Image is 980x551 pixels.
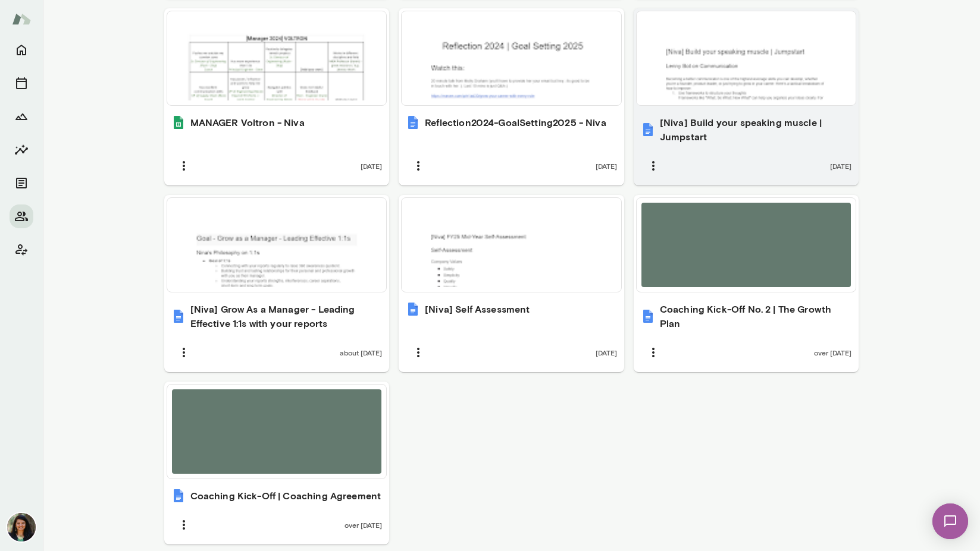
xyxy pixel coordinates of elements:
span: over [DATE] [814,348,851,357]
h6: MANAGER Voltron - Niva [190,115,305,130]
img: Nina Patel [7,513,36,541]
h6: [Niva] Build your speaking muscle | Jumpstart [660,115,852,144]
button: Insights [10,138,33,162]
h6: [Niva] Self Assessment [425,302,530,316]
button: Client app [10,238,33,262]
h6: Coaching Kick-Off | Coaching Agreement [190,489,381,503]
h6: [Niva] Grow As a Manager - Leading Effective 1:1s with your reports [190,302,383,330]
span: about [DATE] [340,348,382,357]
img: Reflection2024-GoalSetting2025 - Niva [406,115,420,130]
span: [DATE] [830,161,851,171]
img: MANAGER Voltron - Niva [171,115,186,130]
button: Members [10,204,33,228]
span: [DATE] [361,161,382,171]
button: Documents [10,171,33,195]
button: Sessions [10,71,33,95]
img: [Niva] Build your speaking muscle | Jumpstart [641,122,655,137]
button: Home [10,38,33,62]
button: Growth Plan [10,105,33,128]
span: [DATE] [596,348,617,357]
img: Coaching Kick-Off No. 2 | The Growth Plan [641,309,655,323]
img: Mento [12,8,31,30]
h6: Reflection2024-GoalSetting2025 - Niva [425,115,606,130]
img: Coaching Kick-Off | Coaching Agreement [171,489,186,503]
span: [DATE] [596,161,617,171]
img: [Niva] Self Assessment [406,302,420,316]
h6: Coaching Kick-Off No. 2 | The Growth Plan [660,302,852,330]
img: [Niva] Grow As a Manager - Leading Effective 1:1s with your reports [171,309,186,323]
span: over [DATE] [345,520,382,530]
